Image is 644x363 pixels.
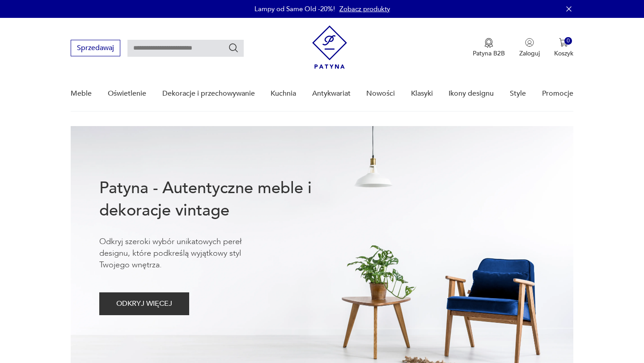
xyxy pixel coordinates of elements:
button: Szukaj [228,42,239,53]
a: Ikona medaluPatyna B2B [473,38,505,58]
button: Zaloguj [519,38,540,58]
a: Sprzedawaj [71,46,120,52]
a: Nowości [366,76,395,111]
button: Sprzedawaj [71,40,120,56]
h1: Patyna - Autentyczne meble i dekoracje vintage [99,177,341,222]
a: Kuchnia [271,76,296,111]
a: Oświetlenie [108,76,146,111]
p: Koszyk [554,49,573,58]
a: Meble [71,76,92,111]
a: Promocje [542,76,573,111]
img: Ikona medalu [484,38,493,48]
button: ODKRYJ WIĘCEJ [99,292,189,315]
img: Ikonka użytkownika [525,38,534,47]
p: Lampy od Same Old -20%! [254,4,335,13]
a: Dekoracje i przechowywanie [162,76,255,111]
p: Patyna B2B [473,49,505,58]
a: Ikony designu [449,76,494,111]
img: Patyna - sklep z meblami i dekoracjami vintage [312,25,347,69]
p: Zaloguj [519,49,540,58]
button: Patyna B2B [473,38,505,58]
a: ODKRYJ WIĘCEJ [99,301,189,308]
a: Zobacz produkty [339,4,390,13]
a: Antykwariat [312,76,351,111]
div: 0 [564,37,572,45]
p: Odkryj szeroki wybór unikatowych pereł designu, które podkreślą wyjątkowy styl Twojego wnętrza. [99,236,269,271]
a: Style [510,76,526,111]
a: Klasyki [411,76,433,111]
img: Ikona koszyka [559,38,568,47]
button: 0Koszyk [554,38,573,58]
